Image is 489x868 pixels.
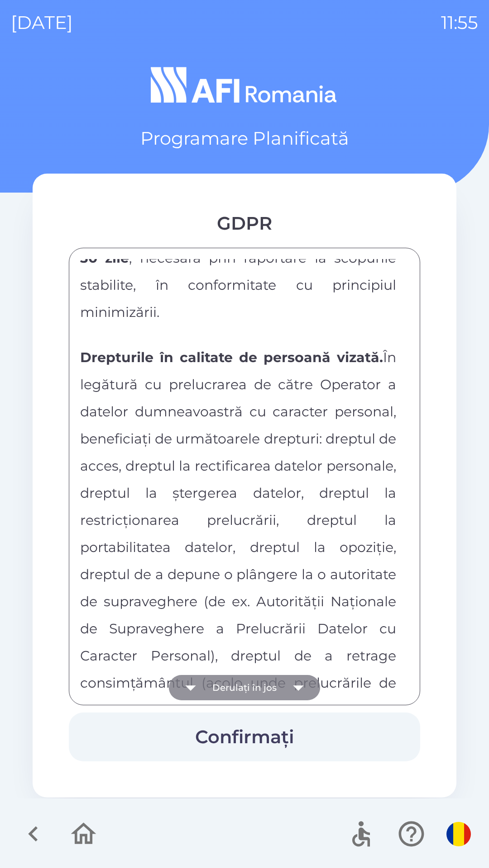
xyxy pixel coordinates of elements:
[69,712,420,761] button: Confirmați
[33,63,456,107] img: Logo
[69,210,420,237] div: GDPR
[11,9,73,36] p: [DATE]
[441,9,478,36] p: 11:55
[169,675,320,700] button: Derulați în jos
[446,822,471,846] img: ro flag
[140,125,349,152] p: Programare Planificată
[80,349,396,745] span: În legătură cu prelucrarea de către Operator a datelor dumneavoastră cu caracter personal, benefi...
[80,349,383,366] strong: Drepturile în calitate de persoană vizată.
